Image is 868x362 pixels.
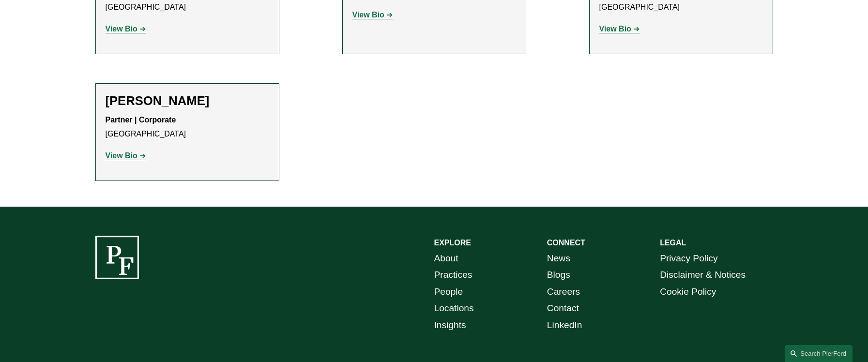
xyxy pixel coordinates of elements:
a: About [434,250,458,267]
a: Search this site [785,345,853,362]
a: Privacy Policy [660,250,717,267]
h2: [PERSON_NAME] [106,93,269,108]
strong: EXPLORE [434,239,471,247]
strong: Partner | Corporate [106,116,176,124]
strong: View Bio [599,25,631,33]
strong: View Bio [106,25,137,33]
strong: View Bio [106,151,137,160]
a: View Bio [352,11,393,19]
a: Careers [547,284,580,301]
a: News [547,250,570,267]
a: Practices [434,267,472,284]
a: View Bio [599,25,640,33]
a: Locations [434,300,474,317]
strong: CONNECT [547,239,585,247]
a: View Bio [106,25,146,33]
a: Cookie Policy [660,284,716,301]
a: Insights [434,317,466,334]
a: People [434,284,463,301]
strong: View Bio [352,11,384,19]
a: Disclaimer & Notices [660,267,746,284]
strong: LEGAL [660,239,686,247]
a: Contact [547,300,579,317]
p: [GEOGRAPHIC_DATA] [106,113,269,141]
a: Blogs [547,267,570,284]
a: LinkedIn [547,317,582,334]
a: View Bio [106,151,146,160]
